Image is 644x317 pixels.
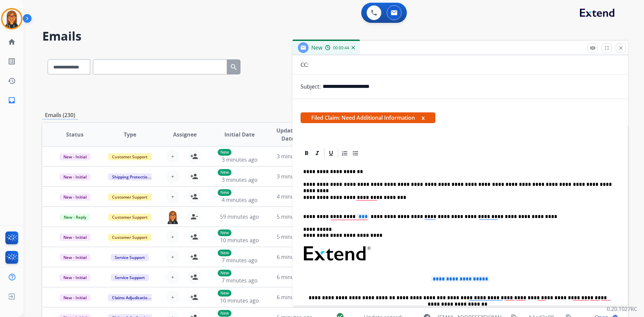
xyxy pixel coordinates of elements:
span: 7 minutes ago [222,277,258,284]
mat-icon: remove_red_eye [590,45,596,51]
p: New [218,250,231,256]
div: Italic [312,148,322,158]
mat-icon: home [8,38,16,46]
span: Claims Adjudication [108,294,154,301]
span: Service Support [111,254,149,261]
div: Underline [326,148,336,158]
p: New [218,270,231,276]
span: 3 minutes ago [222,176,258,183]
mat-icon: person_remove [190,213,198,221]
span: New - Initial [59,173,91,180]
button: x [422,114,425,122]
span: Shipping Protection [108,173,154,180]
span: Customer Support [108,153,152,160]
span: Customer Support [108,234,152,241]
span: 6 minutes ago [277,294,313,301]
p: New [218,169,231,176]
span: New - Initial [59,234,91,241]
mat-icon: person_add [190,293,198,301]
span: 3 minutes ago [277,173,313,180]
mat-icon: person_add [190,172,198,180]
span: 10 minutes ago [220,297,259,304]
span: Initial Date [224,130,255,139]
mat-icon: fullscreen [604,45,610,51]
span: Updated Date [273,126,303,143]
mat-icon: person_add [190,152,198,160]
span: Service Support [111,274,149,281]
div: Bold [302,148,312,158]
p: New [218,310,231,317]
span: 3 minutes ago [222,156,258,163]
p: Emails (230) [42,111,78,119]
span: New - Reply [60,214,90,221]
span: New - Initial [59,254,91,261]
button: + [166,230,179,244]
p: New [218,290,231,297]
p: New [218,189,231,196]
span: + [171,293,174,301]
button: + [166,290,179,304]
span: + [171,152,174,160]
span: 4 minutes ago [277,193,313,200]
mat-icon: close [618,45,624,51]
img: avatar [2,9,21,28]
span: 6 minutes ago [277,273,313,281]
span: New - Initial [59,294,91,301]
p: New [218,229,231,236]
div: Ordered List [340,148,350,158]
span: New [311,44,322,51]
img: agent-avatar [166,210,179,224]
span: 59 minutes ago [220,213,259,220]
mat-icon: person_add [190,273,198,281]
span: 7 minutes ago [222,257,258,264]
span: Customer Support [108,214,152,221]
p: CC: [301,61,309,69]
button: + [166,170,179,183]
span: 5 minutes ago [277,213,313,220]
span: New - Initial [59,194,91,201]
span: + [171,253,174,261]
mat-icon: history [8,77,16,85]
button: + [166,270,179,284]
button: + [166,150,179,163]
span: Customer Support [108,194,152,201]
span: 00:00:44 [333,45,349,51]
span: 3 minutes ago [277,153,313,160]
span: + [171,233,174,241]
span: + [171,172,174,180]
mat-icon: list_alt [8,57,16,65]
span: 4 minutes ago [222,196,258,204]
span: New - Initial [59,153,91,160]
span: Type [124,130,136,139]
span: Assignee [173,130,197,139]
span: 5 minutes ago [277,233,313,241]
button: + [166,190,179,203]
p: New [218,149,231,156]
span: 10 minutes ago [220,236,259,244]
span: Filed Claim: Need Additional Information [301,112,435,123]
mat-icon: person_add [190,233,198,241]
mat-icon: person_add [190,193,198,201]
span: + [171,193,174,201]
mat-icon: person_add [190,253,198,261]
span: + [171,273,174,281]
mat-icon: inbox [8,96,16,104]
h2: Emails [42,30,628,43]
span: 6 minutes ago [277,253,313,261]
span: Status [66,130,84,139]
button: + [166,250,179,264]
p: Subject: [301,83,321,91]
div: Bullet List [351,148,361,158]
mat-icon: search [230,63,238,71]
span: New - Initial [59,274,91,281]
p: 0.20.1027RC [607,305,637,313]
